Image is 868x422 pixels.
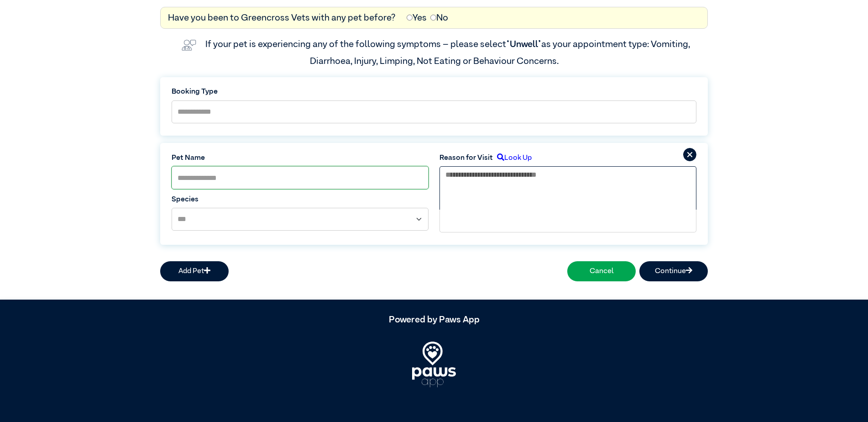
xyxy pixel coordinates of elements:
label: Have you been to Greencross Vets with any pet before? [168,11,396,25]
img: PawsApp [412,342,456,387]
label: Yes [407,11,427,25]
button: Cancel [567,261,636,281]
input: Yes [407,15,413,21]
img: vet [178,36,200,54]
label: Reason for Visit [439,153,493,164]
label: If your pet is experiencing any of the following symptoms – please select as your appointment typ... [205,40,692,65]
label: Booking Type [172,86,696,97]
label: No [430,11,448,25]
label: Pet Name [172,153,429,164]
button: Continue [639,261,708,281]
h5: Powered by Paws App [160,314,708,325]
label: Species [172,194,429,205]
label: Look Up [493,153,532,164]
span: “Unwell” [506,40,541,49]
button: Add Pet [160,261,229,281]
input: No [430,15,436,21]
